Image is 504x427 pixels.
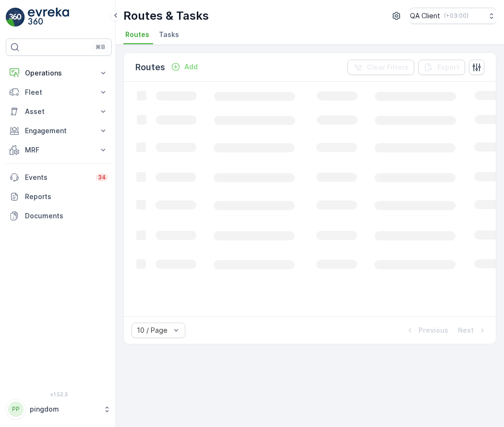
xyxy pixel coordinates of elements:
div: PP [8,402,24,417]
p: Next [458,326,474,335]
button: Operations [6,63,112,83]
button: Export [418,60,465,75]
span: Tasks [159,30,179,39]
a: Reports [6,187,112,206]
p: Export [437,63,459,72]
button: MRF [6,140,112,160]
button: Next [457,325,488,336]
p: Clear Filters [367,63,408,72]
p: Previous [419,326,448,335]
button: QA Client(+03:00) [410,8,496,24]
p: Events [25,173,90,182]
p: Operations [25,68,93,78]
p: Routes [135,61,165,74]
p: ( +03:00 ) [444,12,468,20]
p: pingdom [30,404,98,414]
a: Events34 [6,168,112,187]
p: Asset [25,107,93,116]
button: Engagement [6,121,112,140]
p: Fleet [25,88,93,97]
button: Previous [404,325,449,336]
button: Asset [6,102,112,121]
button: Fleet [6,83,112,102]
img: logo [6,8,25,27]
p: Documents [25,211,108,221]
p: Reports [25,192,108,201]
p: Add [184,62,198,72]
p: Engagement [25,126,93,136]
p: MRF [25,145,93,155]
button: PPpingdom [6,399,112,419]
button: Add [167,61,202,73]
img: logo_light-DOdMpM7g.png [28,8,69,27]
span: v 1.52.3 [6,391,112,397]
p: QA Client [410,11,440,21]
p: 34 [98,174,106,181]
span: Routes [125,30,149,39]
p: Routes & Tasks [123,8,209,24]
button: Clear Filters [348,60,414,75]
p: ⌘B [96,43,105,51]
a: Documents [6,206,112,226]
